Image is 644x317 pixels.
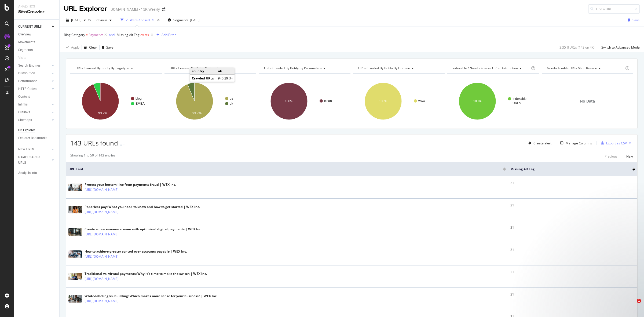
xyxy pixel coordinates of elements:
img: main image [68,295,82,303]
a: Performance [18,78,50,84]
a: NEW URLS [18,147,50,152]
a: Overview [18,32,56,37]
div: White-labeling vs. building: Which makes more sense for your business? | WEX Inc. [85,294,217,298]
a: Sitemaps [18,117,50,123]
div: Inlinks [18,102,28,107]
button: and [109,32,115,37]
span: exists [140,32,149,37]
text: 93.7% [192,111,202,115]
span: Missing Alt Tag [510,167,624,172]
span: Indexable / Non-Indexable URLs distribution [452,66,518,70]
div: Url Explorer [18,127,35,133]
a: Visits [18,55,32,61]
div: [DOMAIN_NAME] - 15K Weekly [109,7,160,12]
div: 3.35 % URLs ( 143 on 4K ) [559,45,595,50]
button: Next [626,153,633,159]
a: Content [18,94,56,100]
text: 100% [473,99,482,103]
button: Apply [64,43,79,52]
a: Outlinks [18,110,50,115]
img: main image [68,184,82,191]
div: 31 [510,270,635,275]
div: DISAPPEARED URLS [18,154,45,166]
button: Add Filter [154,32,176,38]
a: CURRENT URLS [18,24,50,30]
div: 31 [510,181,635,185]
div: Create alert [533,141,551,145]
div: CURRENT URLS [18,24,42,30]
a: Search Engines [18,63,50,68]
button: Export as CSV [599,139,627,147]
img: main image [68,228,82,236]
div: 31 [510,292,635,297]
button: [DATE] [64,16,88,24]
button: Previous [605,153,617,159]
div: Showing 1 to 50 of 143 entries [70,153,115,159]
span: 143 URLs found [70,139,118,147]
text: www [418,99,425,103]
div: Overview [18,32,31,37]
div: How to achieve greater control over accounts payable | WEX Inc. [85,249,187,254]
a: DISAPPEARED URLS [18,154,50,166]
div: Protect your bottom line from payments fraud | WEX Inc. [85,182,176,187]
div: arrow-right-arrow-left [162,8,165,11]
text: 100% [379,99,387,103]
a: HTTP Codes [18,86,50,92]
h4: Non-Indexable URLs Main Reason [546,64,624,72]
span: URLs Crawled By Botify By parameters [264,66,322,70]
a: [URL][DOMAIN_NAME] [85,187,119,192]
div: Search Engines [18,63,41,68]
div: URL Explorer [64,4,107,13]
h4: Indexable / Non-Indexable URLs Distribution [451,64,530,72]
img: Equal [120,144,122,145]
a: Segments [18,47,56,53]
img: main image [68,273,82,280]
button: 2 Filters Applied [118,16,156,24]
span: URLs Crawled By Botify By pagetype [75,66,129,70]
a: [URL][DOMAIN_NAME] [85,209,119,215]
div: [DATE] [190,18,200,22]
text: 93.7% [98,111,107,115]
div: Segments [18,47,33,53]
div: 2 Filters Applied [126,18,150,22]
div: Save [106,45,114,50]
svg: A chart. [70,78,162,125]
span: Previous [92,18,107,22]
div: Performance [18,78,37,84]
img: main image [68,206,82,213]
svg: A chart. [259,78,350,125]
div: Traditional vs. virtual payments: Why it's time to make the switch | WEX Inc. [85,271,207,276]
span: URLs Crawled By Botify By domain [358,66,410,70]
div: - [123,142,125,147]
a: Url Explorer [18,127,56,133]
svg: A chart. [353,78,445,125]
div: Previous [605,154,617,159]
div: Apply [71,45,79,50]
a: [URL][DOMAIN_NAME] [85,232,119,237]
td: Crawled URLs [190,75,216,82]
span: vs [88,17,92,22]
button: Clear [82,43,97,52]
iframe: Intercom live chat [626,299,639,312]
a: [URL][DOMAIN_NAME] [85,298,119,304]
text: uk [230,102,233,105]
div: Sitemaps [18,117,32,123]
div: HTTP Codes [18,86,36,92]
div: NEW URLS [18,147,34,152]
div: Analysis Info [18,170,37,176]
button: Save [100,43,114,52]
text: blog [136,97,142,100]
span: 1 [637,299,641,303]
div: times [156,17,161,23]
button: Previous [92,16,114,24]
svg: A chart. [447,78,539,125]
text: us [230,97,233,100]
div: Paperless pay: What you need to know and how to get started | WEX Inc. [85,205,200,209]
div: Switch to Advanced Mode [601,45,640,50]
div: Next [626,154,633,159]
button: Segments[DATE] [165,16,202,24]
img: main image [68,250,82,258]
a: Movements [18,39,56,45]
